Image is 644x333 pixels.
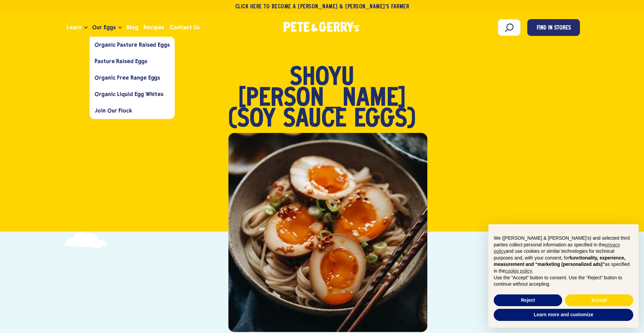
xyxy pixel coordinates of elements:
span: (Soy [228,109,276,130]
a: Learn [64,18,84,37]
span: Organic Liquid Egg Whites [95,91,163,97]
span: Pasture Raised Eggs [95,58,147,64]
input: Search [498,19,521,36]
p: Use the “Accept” button to consent. Use the “Reject” button to continue without accepting. [494,275,633,288]
span: [PERSON_NAME] [238,89,406,109]
a: Organic Free Range Eggs [90,69,175,86]
button: Reject [494,294,562,306]
span: Blog [126,23,138,32]
button: Accept [565,294,633,306]
a: Blog [124,18,141,37]
p: We ([PERSON_NAME] & [PERSON_NAME]'s) and selected third parties collect personal information as s... [494,235,633,275]
span: Our Eggs [92,23,116,32]
button: Learn more and customize [494,309,633,321]
span: Find in Stores [537,24,571,33]
span: Shoyu [290,68,354,89]
button: Open the dropdown menu for Our Eggs [118,27,122,29]
span: Sauce [283,109,346,130]
span: Recipes [144,23,164,32]
button: Open the dropdown menu for Learn [84,27,88,29]
a: Contact Us [167,18,202,37]
span: Organic Pasture Raised Eggs [95,42,170,48]
a: Our Eggs [90,18,118,37]
a: Recipes [141,18,167,37]
span: Learn [67,23,82,32]
a: cookie policy [505,268,532,274]
a: Join Our Flock [90,102,175,119]
span: Join Our Flock [95,107,132,114]
a: Pasture Raised Eggs [90,53,175,69]
span: Contact Us [170,23,200,32]
a: Organic Pasture Raised Eggs [90,37,175,53]
span: Organic Free Range Eggs [95,75,160,81]
a: Find in Stores [527,19,580,36]
a: Organic Liquid Egg Whites [90,86,175,102]
span: Eggs) [354,109,416,130]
